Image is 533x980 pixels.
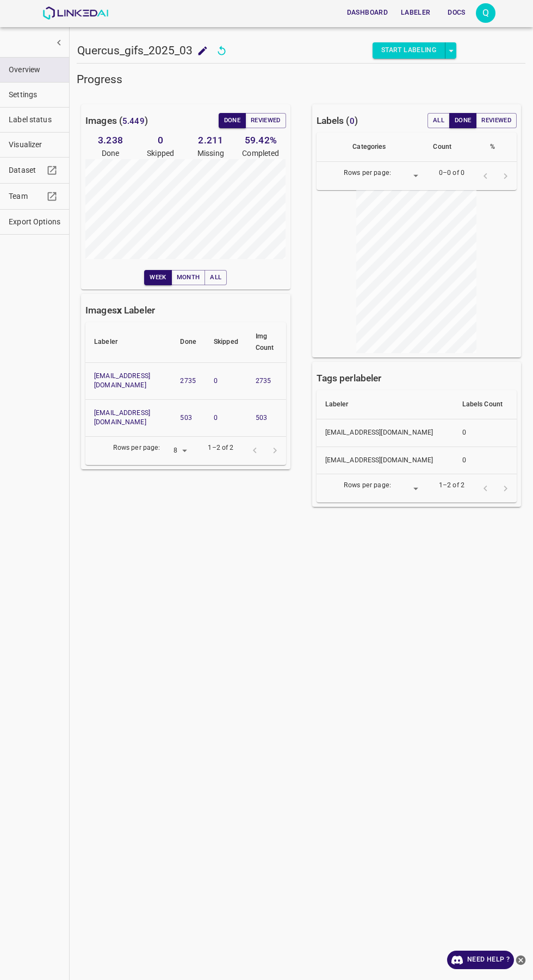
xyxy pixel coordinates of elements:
[9,139,60,150] span: Visualizer
[454,419,517,447] th: 0
[185,133,235,148] h6: 2.211
[171,322,205,363] th: Done
[113,443,160,453] p: Rows per page:
[49,33,69,53] button: show more
[373,42,456,59] div: split button
[135,133,185,148] h6: 0
[9,191,44,202] span: Team
[476,113,517,128] button: Reviewed
[144,270,171,285] button: Week
[164,444,190,458] div: 8
[42,7,108,20] img: LinkedAI
[219,113,246,128] button: Done
[9,216,60,228] span: Export Options
[94,409,150,426] a: [EMAIL_ADDRESS][DOMAIN_NAME]
[77,72,525,87] h5: Progress
[445,42,456,59] button: select role
[9,89,60,100] span: Settings
[439,168,464,178] p: 0–0 of 0
[117,305,122,316] b: x
[94,372,150,390] a: [EMAIL_ADDRESS][DOMAIN_NAME]
[85,148,135,159] p: Done
[373,42,445,59] button: Start Labeling
[340,2,394,24] a: Dashboard
[85,113,148,128] h6: Images ( )
[317,370,382,386] h6: Tags per labeler
[85,133,135,148] h6: 3.238
[214,377,218,385] a: 0
[344,168,391,178] p: Rows per page:
[344,481,391,491] p: Rows per page:
[476,3,495,23] div: Q
[439,481,464,491] p: 1–2 of 2
[317,419,454,447] th: [EMAIL_ADDRESS][DOMAIN_NAME]
[437,2,476,24] a: Docs
[424,133,481,162] th: Count
[245,113,286,128] button: Reviewed
[85,322,171,363] th: Labeler
[449,113,476,128] button: Done
[77,43,193,58] h5: Quercus_gifs_2025_03
[9,64,60,76] span: Overview
[180,377,196,385] a: 2735
[214,414,218,422] a: 0
[317,390,454,419] th: Labeler
[193,41,213,61] button: add to shopping cart
[350,116,355,126] span: 0
[395,481,422,496] div: ​
[9,165,44,176] span: Dataset
[185,148,235,159] p: Missing
[396,4,435,22] button: Labeler
[171,270,206,285] button: Month
[476,3,495,23] button: Open settings
[454,390,517,419] th: Labels Count
[235,133,286,148] h6: 59.42 %
[135,148,185,159] p: Skipped
[481,133,517,162] th: %
[235,148,286,159] p: Completed
[394,2,437,24] a: Labeler
[395,169,422,184] div: ​
[514,951,528,969] button: close-help
[180,414,191,422] a: 503
[247,322,286,363] th: Img Count
[85,303,155,318] h6: Images Labeler
[256,414,267,422] a: 503
[205,322,247,363] th: Skipped
[208,443,233,453] p: 1–2 of 2
[427,113,450,128] button: All
[344,133,424,162] th: Categories
[9,114,60,125] span: Label status
[439,4,474,22] button: Docs
[454,447,517,474] th: 0
[122,116,145,126] span: 5.449
[317,447,454,474] th: [EMAIL_ADDRESS][DOMAIN_NAME]
[343,4,392,22] button: Dashboard
[256,377,271,385] a: 2735
[204,270,227,285] button: All
[447,951,514,969] a: Need Help ?
[317,113,358,128] h6: Labels ( )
